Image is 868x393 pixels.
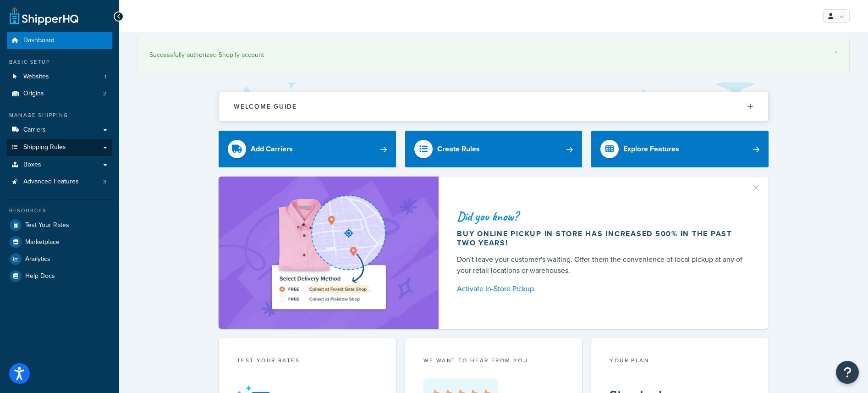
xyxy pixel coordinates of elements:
span: 3 [103,178,106,186]
div: Don't leave your customer's waiting. Offer them the convenience of local pickup at any of your re... [457,254,747,276]
a: Websites1 [7,68,112,85]
a: Origins2 [7,85,112,102]
span: Shipping Rules [23,144,66,151]
div: Test your rates [237,356,378,367]
p: we want to hear from you [423,356,564,365]
span: Test Your Rates [25,221,69,229]
span: Dashboard [23,37,55,44]
span: Boxes [23,161,41,169]
a: Advanced Features3 [7,173,112,190]
a: Carriers [7,122,112,138]
div: Buy online pickup in store has increased 500% in the past two years! [457,229,747,248]
a: Activate In-Store Pickup [457,282,747,295]
a: Shipping Rules [7,139,112,156]
li: Advanced Features [7,173,112,190]
a: Marketplace [7,234,112,250]
a: Explore Features [591,131,769,167]
div: Create Rules [437,143,480,155]
div: Manage Shipping [7,111,112,119]
button: Welcome Guide [219,92,768,121]
li: Origins [7,85,112,102]
div: Resources [7,207,112,215]
div: Explore Features [623,143,679,155]
div: Add Carriers [251,143,293,155]
a: Test Your Rates [7,217,112,233]
a: Dashboard [7,32,112,49]
span: Advanced Features [23,178,79,186]
div: Your Plan [610,356,750,367]
span: Help Docs [25,272,55,280]
a: Create Rules [405,131,582,167]
span: Origins [23,90,44,98]
img: ad-shirt-map-b0359fc47e01cab431d101c4b569394f6a03f54285957d908178d52f29eb9668.png [246,190,412,315]
span: 2 [103,90,106,98]
a: Analytics [7,251,112,267]
span: Websites [23,73,49,81]
a: Add Carriers [219,131,396,167]
span: Analytics [25,255,50,263]
span: Carriers [23,126,46,134]
button: Open Resource Center [836,361,859,384]
span: 1 [104,73,106,81]
div: Basic Setup [7,58,112,66]
a: × [834,49,838,56]
span: Marketplace [25,238,60,246]
li: Websites [7,68,112,85]
h2: Welcome Guide [234,103,297,110]
div: Successfully authorized Shopify account [149,49,838,61]
a: Boxes [7,156,112,173]
a: Help Docs [7,268,112,284]
div: Did you know? [457,210,747,223]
